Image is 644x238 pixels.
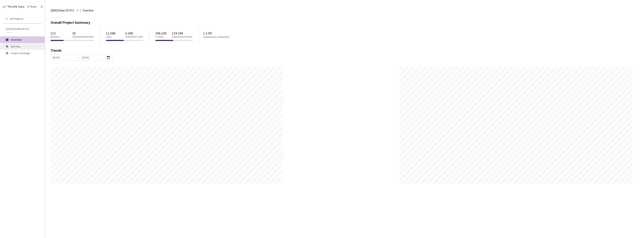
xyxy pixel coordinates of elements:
div: GT Studio [27,5,37,9]
div: Overall Project Summary [51,19,638,25]
span: Overview [83,8,94,13]
span: Batches [11,45,20,48]
p: Submitted Frames [172,35,193,38]
p: 112 [51,31,60,35]
p: Submitted Jobs [125,35,143,38]
p: 119.19K [172,31,193,35]
input: Start date [53,55,76,60]
p: Submitted Batches [72,35,94,38]
p: Frames [155,35,167,38]
li: / [80,8,81,13]
input: End date [82,55,106,60]
span: swap-right [78,56,81,59]
span: [2025] Rivian 3D PCS [6,27,40,31]
span: All Projects [10,17,23,20]
p: Annotations Submitted [203,35,244,39]
p: 1.17M [203,31,244,35]
span: to [78,56,81,59]
p: Batches [51,35,60,38]
span: [2025] Rivian 3D PCS [51,8,74,13]
p: 11.04K [106,31,116,35]
p: 256.32K [155,31,167,35]
div: Trends [51,48,633,54]
span: Project Settings [11,51,30,55]
p: 33 [72,31,94,35]
p: Jobs [106,35,116,38]
p: 5.18K [125,31,143,35]
span: Overview [11,38,22,41]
